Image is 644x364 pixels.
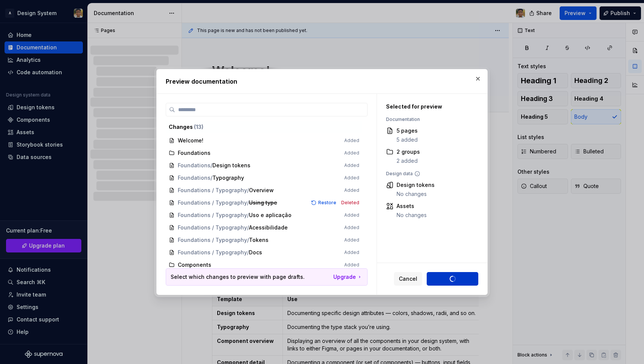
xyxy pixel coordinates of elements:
span: Cancel [399,275,417,283]
div: No changes [397,211,427,219]
div: 5 added [397,136,418,144]
a: Upgrade [333,273,363,281]
button: Cancel [394,272,422,286]
span: ( 13 ) [194,124,203,130]
div: 5 pages [397,127,418,135]
button: Restore [309,199,340,206]
span: Restore [318,200,336,206]
div: 2 added [397,157,420,165]
div: Selected for preview [386,103,475,110]
div: No changes [397,190,435,198]
div: 2 groups [397,148,420,156]
div: Documentation [386,116,475,122]
p: Select which changes to preview with page drafts. [171,273,305,281]
div: Design data [386,171,475,177]
h2: Preview documentation [166,77,478,86]
div: Design tokens [397,181,435,189]
div: Changes [169,123,359,131]
div: Assets [397,202,427,210]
